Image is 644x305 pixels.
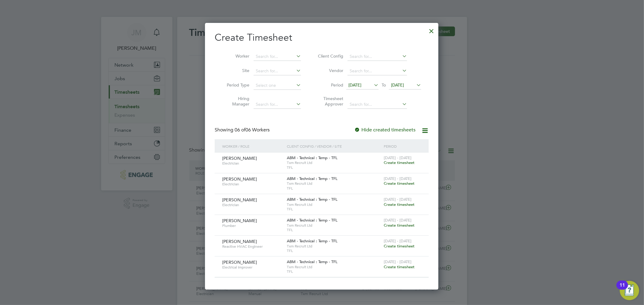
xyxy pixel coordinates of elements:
label: Vendor [316,68,343,73]
label: Client Config [316,53,343,59]
span: TFL [287,186,381,191]
span: TFL [287,207,381,212]
span: [DATE] - [DATE] [384,259,412,264]
label: Worker [222,53,249,59]
label: Period [316,82,343,88]
input: Search for... [348,100,407,109]
input: Search for... [254,67,301,75]
span: [DATE] [391,82,404,88]
span: 06 Workers [235,127,270,133]
span: [PERSON_NAME] [222,176,257,182]
span: TFL [287,228,381,232]
span: Electrician [222,203,282,207]
input: Search for... [254,52,301,61]
span: [PERSON_NAME] [222,259,257,265]
span: [PERSON_NAME] [222,156,257,161]
span: [DATE] - [DATE] [384,238,412,244]
div: Period [382,139,423,153]
span: Txm Recruit Ltd [287,160,381,165]
span: Reactive HVAC Engineer [222,244,282,249]
span: Txm Recruit Ltd [287,244,381,249]
label: Period Type [222,82,249,88]
span: Electrical Improver [222,265,282,270]
span: TFL [287,248,381,253]
span: Txm Recruit Ltd [287,265,381,269]
div: Client Config / Vendor / Site [285,139,382,153]
span: [DATE] - [DATE] [384,176,412,181]
span: TFL [287,269,381,274]
label: Timesheet Approver [316,96,343,107]
span: Plumber [222,223,282,228]
button: Open Resource Center, 11 new notifications [620,281,639,300]
span: [DATE] - [DATE] [384,197,412,202]
span: ABM - Technical : Temp - TFL [287,259,338,264]
h2: Create Timesheet [215,31,429,44]
label: Hide created timesheets [354,127,415,133]
span: [DATE] - [DATE] [384,218,412,223]
span: [DATE] [348,82,361,88]
input: Search for... [348,67,407,75]
span: TFL [287,165,381,170]
label: Hiring Manager [222,96,249,107]
span: ABM - Technical : Temp - TFL [287,238,338,244]
span: Create timesheet [384,244,415,249]
div: 11 [620,285,625,293]
span: [DATE] - [DATE] [384,155,412,160]
span: Create timesheet [384,181,415,186]
span: ABM - Technical : Temp - TFL [287,176,338,181]
span: Create timesheet [384,223,415,228]
div: Worker / Role [221,139,285,153]
span: ABM - Technical : Temp - TFL [287,218,338,223]
span: [PERSON_NAME] [222,239,257,244]
input: Search for... [348,52,407,61]
div: Showing [215,127,271,133]
input: Select one [254,81,301,90]
span: Txm Recruit Ltd [287,223,381,228]
span: To [380,81,388,89]
input: Search for... [254,100,301,109]
span: Electrician [222,161,282,166]
span: ABM - Technical : Temp - TFL [287,197,338,202]
span: 06 of [235,127,245,133]
span: [PERSON_NAME] [222,197,257,203]
span: [PERSON_NAME] [222,218,257,223]
label: Site [222,68,249,73]
span: Create timesheet [384,160,415,165]
span: Txm Recruit Ltd [287,181,381,186]
span: ABM - Technical : Temp - TFL [287,155,338,160]
span: Create timesheet [384,264,415,269]
span: Txm Recruit Ltd [287,202,381,207]
span: Electrician [222,182,282,187]
span: Create timesheet [384,202,415,207]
